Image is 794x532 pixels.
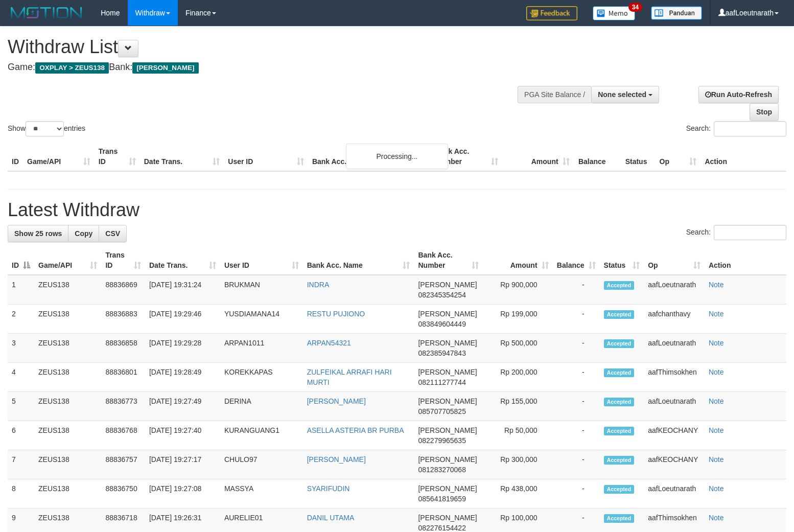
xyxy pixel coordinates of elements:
[644,363,705,392] td: aafThimsokhen
[145,334,220,363] td: [DATE] 19:29:28
[8,450,34,479] td: 7
[26,121,64,136] select: Showentries
[307,426,404,434] a: ASELLA ASTERIA BR PURBA
[220,305,303,334] td: YUSDIAMANA14
[145,450,220,479] td: [DATE] 19:27:17
[220,450,303,479] td: CHULO97
[8,392,34,421] td: 5
[34,479,101,508] td: ZEUS138
[34,363,101,392] td: ZEUS138
[604,427,635,435] span: Accepted
[644,305,705,334] td: aafchanthavy
[418,368,477,376] span: [PERSON_NAME]
[101,275,145,305] td: 88836869
[307,455,366,464] a: [PERSON_NAME]
[604,310,635,319] span: Accepted
[220,421,303,450] td: KURANGUANG1
[101,334,145,363] td: 88836858
[750,103,779,121] a: Stop
[8,5,85,20] img: MOTION_logo.png
[8,421,34,450] td: 6
[68,225,99,242] a: Copy
[307,397,366,405] a: [PERSON_NAME]
[553,246,600,275] th: Balance: activate to sort column ascending
[101,421,145,450] td: 88836768
[303,246,414,275] th: Bank Acc. Name: activate to sort column ascending
[709,310,724,318] a: Note
[35,62,109,74] span: OXPLAY > ZEUS138
[220,363,303,392] td: KOREKKAPAS
[220,392,303,421] td: DERINA
[418,466,465,474] span: Copy 081283270068 to clipboard
[8,275,34,305] td: 1
[483,421,552,450] td: Rp 50,000
[418,495,465,503] span: Copy 085641819659 to clipboard
[418,310,477,318] span: [PERSON_NAME]
[604,281,635,290] span: Accepted
[644,421,705,450] td: aafKEOCHANY
[418,524,465,532] span: Copy 082276154422 to clipboard
[418,426,477,434] span: [PERSON_NAME]
[145,305,220,334] td: [DATE] 19:29:46
[140,142,224,171] th: Date Trans.
[418,339,477,347] span: [PERSON_NAME]
[14,229,62,238] span: Show 25 rows
[714,225,786,240] input: Search:
[307,514,355,522] a: DANIL UTAMA
[418,397,477,405] span: [PERSON_NAME]
[307,368,392,386] a: ZULFEIKAL ARRAFI HARI MURTI
[8,37,519,57] h1: Withdraw List
[483,450,552,479] td: Rp 300,000
[700,142,786,171] th: Action
[553,363,600,392] td: -
[644,450,705,479] td: aafKEOCHANY
[8,225,68,242] a: Show 25 rows
[714,121,786,136] input: Search:
[8,246,34,275] th: ID: activate to sort column descending
[553,421,600,450] td: -
[418,291,465,299] span: Copy 082345354254 to clipboard
[604,339,635,348] span: Accepted
[101,246,145,275] th: Trans ID: activate to sort column ascending
[418,455,477,464] span: [PERSON_NAME]
[604,456,635,465] span: Accepted
[220,334,303,363] td: ARPAN1011
[644,392,705,421] td: aafLoeutnarath
[644,479,705,508] td: aafLoeutnarath
[418,436,465,445] span: Copy 082279965635 to clipboard
[651,6,702,20] img: panduan.png
[604,485,635,494] span: Accepted
[593,6,636,20] img: Button%20Memo.svg
[600,246,644,275] th: Status: activate to sort column ascending
[132,62,198,74] span: [PERSON_NAME]
[656,142,701,171] th: Op
[34,392,101,421] td: ZEUS138
[220,246,303,275] th: User ID: activate to sort column ascending
[483,392,552,421] td: Rp 155,000
[8,479,34,508] td: 8
[95,142,140,171] th: Trans ID
[553,392,600,421] td: -
[553,479,600,508] td: -
[75,229,92,238] span: Copy
[483,479,552,508] td: Rp 438,000
[101,450,145,479] td: 88836757
[418,349,465,357] span: Copy 082385947843 to clipboard
[220,479,303,508] td: MASSYA
[8,334,34,363] td: 3
[8,200,786,220] h1: Latest Withdraw
[709,368,724,376] a: Note
[698,86,779,103] a: Run Auto-Refresh
[307,310,365,318] a: RESTU PUJIONO
[709,339,724,347] a: Note
[307,281,330,289] a: INDRA
[686,121,786,136] label: Search:
[8,363,34,392] td: 4
[709,455,724,464] a: Note
[431,142,502,171] th: Bank Acc. Number
[502,142,574,171] th: Amount
[418,484,477,493] span: [PERSON_NAME]
[145,363,220,392] td: [DATE] 19:28:49
[591,86,659,103] button: None selected
[101,479,145,508] td: 88836750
